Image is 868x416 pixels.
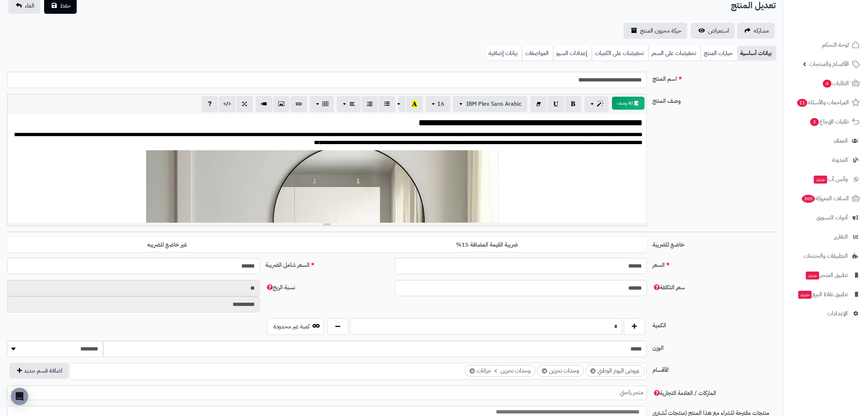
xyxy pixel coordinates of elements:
span: الطلبات [822,78,849,88]
li: عروض اليوم الوطني [586,365,644,377]
span: نسبة الربح [265,283,295,292]
a: خيارات المنتج [701,46,737,60]
img: logo-2.png [819,18,861,34]
span: المدونة [832,155,848,165]
label: غير خاضع للضريبه [7,238,327,252]
span: الإعدادات [827,308,848,319]
a: العملاء [788,132,864,150]
button: اضافة قسم جديد [9,363,68,379]
a: استعراض [691,23,735,39]
span: الماركات / العلامة التجارية [652,389,716,398]
label: وصف المنتج [650,94,779,105]
span: سعر التكلفة [652,283,685,292]
a: بيانات أساسية [737,46,776,60]
span: لوحة التحكم [822,40,849,50]
span: طلبات الإرجاع [809,117,849,127]
span: السلات المتروكة [801,193,849,203]
label: خاضع للضريبة [650,238,779,249]
label: السعر شامل الضريبة [263,258,392,269]
label: الكمية [650,318,779,330]
label: الأقسام [650,363,779,374]
a: الطلبات4 [788,75,864,92]
span: متجر راحتي [8,387,646,398]
span: حفظ [60,1,71,10]
a: المواصفات [522,46,553,60]
button: 16 [426,96,450,112]
a: التقارير [788,228,864,245]
span: مشاركه [754,26,769,35]
a: تخفيضات على السعر [648,46,701,60]
span: 11 [797,99,807,107]
span: الغاء [25,1,34,10]
label: السعر [650,258,779,269]
a: أدوات التسويق [788,209,864,226]
a: لوحة التحكم [788,36,864,54]
span: جديد [814,176,827,184]
button: IBM Plex Sans Arabic [453,96,527,112]
span: × [542,368,547,374]
span: العملاء [834,136,848,146]
a: التطبيقات والخدمات [788,247,864,265]
span: جديد [798,291,812,299]
a: المراجعات والأسئلة11 [788,94,864,111]
span: × [590,368,596,374]
li: وحدات تخزين [537,365,584,377]
a: مشاركه [737,23,775,39]
a: الإعدادات [788,305,864,322]
span: تطبيق المتجر [805,270,848,280]
label: الوزن [650,341,779,352]
a: السلات المتروكة360 [788,190,864,207]
span: تطبيق نقاط البيع [797,289,848,299]
label: اسم المنتج [650,72,779,83]
li: وحدات تخزين > خزانات [465,365,535,377]
span: أدوات التسويق [816,213,848,223]
span: التقارير [834,232,848,242]
a: تطبيق نقاط البيعجديد [788,286,864,303]
span: 4 [823,80,831,88]
span: 3 [810,118,819,126]
span: 360 [802,195,815,203]
a: وآتس آبجديد [788,171,864,188]
span: وآتس آب [813,174,848,184]
span: استعراض [708,26,729,35]
a: تطبيق المتجرجديد [788,266,864,284]
a: طلبات الإرجاع3 [788,113,864,130]
a: المدونة [788,151,864,169]
span: جديد [806,272,819,280]
span: 16 [437,100,444,108]
span: × [469,368,475,374]
button: 📝 AI وصف [612,97,644,110]
span: الأقسام والمنتجات [809,59,849,69]
a: بيانات إضافية [486,46,522,60]
a: حركة مخزون المنتج [624,23,687,39]
span: متجر راحتي [7,386,647,400]
label: ضريبة القيمة المضافة 15% [327,238,647,252]
a: تخفيضات على الكميات [592,46,648,60]
a: إعدادات السيو [553,46,592,60]
span: IBM Plex Sans Arabic [466,100,522,108]
span: حركة مخزون المنتج [640,26,681,35]
div: Open Intercom Messenger [11,388,28,405]
span: التطبيقات والخدمات [804,251,848,261]
span: المراجعات والأسئلة [796,97,849,108]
